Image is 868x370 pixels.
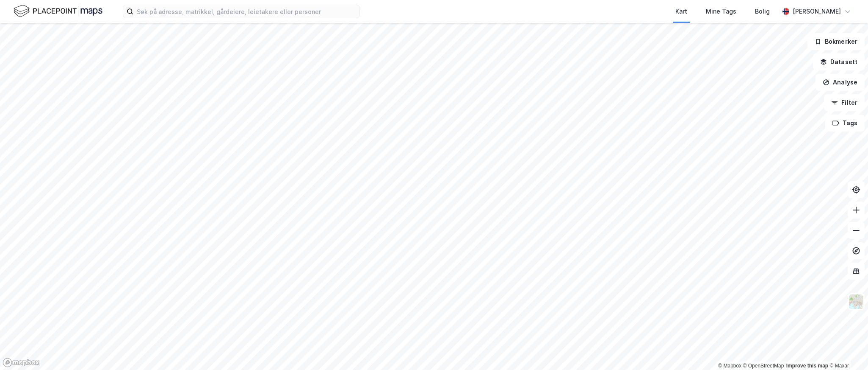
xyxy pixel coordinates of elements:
[706,6,736,17] div: Mine Tags
[718,363,741,369] a: Mapbox
[848,294,864,310] img: Z
[825,115,865,132] button: Tags
[815,74,865,91] button: Analyse
[813,53,865,70] button: Datasett
[807,33,865,50] button: Bokmerker
[793,6,841,17] div: [PERSON_NAME]
[675,6,687,17] div: Kart
[786,363,828,369] a: Improve this map
[824,94,865,111] button: Filter
[133,5,359,18] input: Søk på adresse, matrikkel, gårdeiere, leietakere eller personer
[826,329,868,370] iframe: Chat Widget
[755,6,770,17] div: Bolig
[14,4,102,19] img: logo.f888ab2527a4732fd821a326f86c7f29.svg
[743,363,784,369] a: OpenStreetMap
[3,358,40,367] a: Mapbox homepage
